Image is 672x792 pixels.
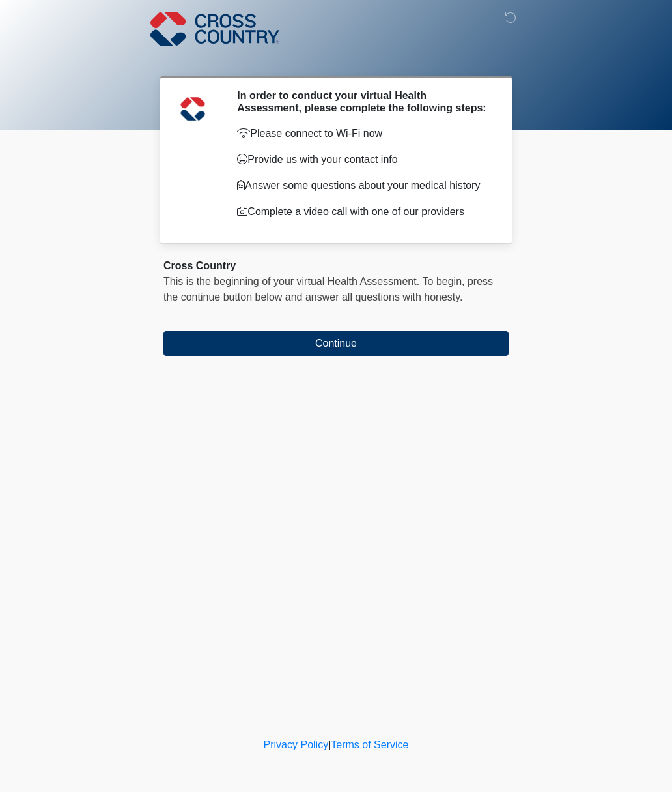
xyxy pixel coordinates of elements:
h1: ‎ ‎ ‎ [154,47,518,71]
img: Cross Country Logo [150,10,279,48]
img: Agent Avatar [173,89,212,128]
p: Please connect to Wi-Fi now [237,126,489,141]
a: Terms of Service [331,739,408,750]
a: Privacy Policy [264,739,329,750]
p: Complete a video call with one of our providers [237,204,489,220]
a: | [328,739,331,750]
span: This is the beginning of your virtual Health Assessment. [163,276,419,287]
p: Provide us with your contact info [237,152,489,168]
span: press the continue button below and answer all questions with honesty. [163,276,493,302]
button: Continue [163,331,509,356]
p: Answer some questions about your medical history [237,178,489,194]
h2: In order to conduct your virtual Health Assessment, please complete the following steps: [237,89,489,114]
div: Cross Country [163,258,509,274]
span: To begin, [423,276,468,287]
